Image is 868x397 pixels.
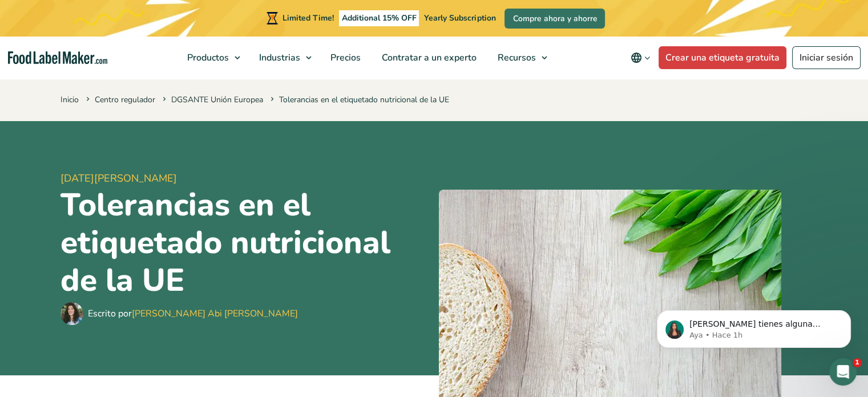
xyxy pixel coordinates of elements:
span: Productos [184,51,230,64]
a: Centro regulador [95,94,155,105]
iframe: Intercom notifications mensaje [640,286,868,366]
span: Yearly Subscription [424,13,495,23]
img: Maria Abi Hanna - Etiquetadora de alimentos [60,302,83,325]
a: Compre ahora y ahorre [504,9,605,29]
a: Precios [320,37,369,79]
span: Recursos [494,51,537,64]
a: Crear una etiqueta gratuita [659,46,786,69]
span: Contratar a un experto [378,51,478,64]
a: Iniciar sesión [792,46,861,69]
a: Recursos [487,37,553,79]
span: [DATE][PERSON_NAME] [60,171,430,186]
iframe: Intercom live chat [829,358,857,386]
span: Limited Time! [282,13,334,23]
a: Contratar a un experto [372,37,485,79]
span: Tolerancias en el etiquetado nutricional de la UE [268,94,449,105]
h1: Tolerancias en el etiquetado nutricional de la UE [60,186,430,299]
a: Productos [177,37,246,79]
span: Additional 15% OFF [339,10,419,26]
div: Escrito por [88,307,298,320]
span: Industrias [256,51,301,64]
a: Food Label Maker homepage [8,51,107,65]
span: Precios [327,51,362,64]
button: Change language [623,46,659,69]
a: Inicio [60,94,79,105]
a: Industrias [249,37,317,79]
span: 1 [853,358,862,367]
a: [PERSON_NAME] Abi [PERSON_NAME] [132,307,298,320]
a: DGSANTE Unión Europea [171,94,263,105]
